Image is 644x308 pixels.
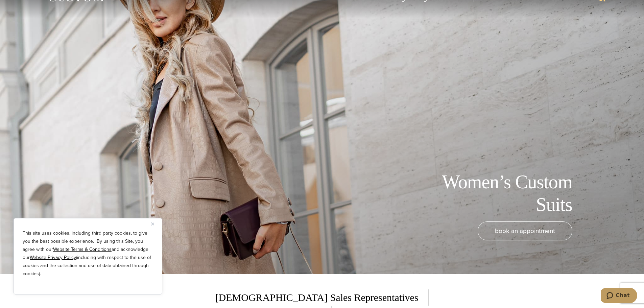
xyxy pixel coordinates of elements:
[53,246,112,253] a: Website Terms & Conditions
[151,222,154,226] img: Close
[30,254,76,261] a: Website Privacy Policy
[23,229,153,278] p: This site uses cookies, including third party cookies, to give you the best possible experience. ...
[215,289,429,306] span: [DEMOGRAPHIC_DATA] Sales Representatives
[420,171,572,216] h1: Women’s Custom Suits
[478,221,572,240] a: book an appointment
[601,288,637,305] iframe: Opens a widget where you can chat to one of our agents
[151,220,159,228] button: Close
[495,226,555,236] span: book an appointment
